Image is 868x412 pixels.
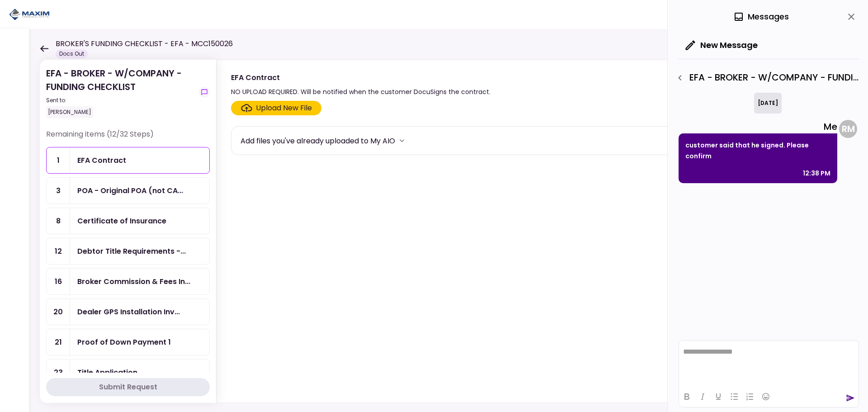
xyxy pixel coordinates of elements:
button: Underline [711,390,726,403]
div: NO UPLOAD REQUIRED. Will be notified when the customer DocuSigns the contract. [231,86,491,97]
div: Dealer GPS Installation Invoice [77,306,180,317]
div: Title Application [77,367,137,378]
p: customer said that he signed. Please confirm [685,140,830,161]
div: [PERSON_NAME] [46,106,93,118]
div: EFA Contract [231,72,491,83]
div: 12:38 PM [803,168,830,179]
button: Emojis [758,390,774,403]
button: Numbered list [742,390,758,403]
div: Remaining items (12/32 Steps) [46,129,210,147]
button: Italic [695,390,710,403]
div: EFA Contract [77,155,126,166]
div: 20 [47,299,70,325]
button: more [395,134,409,147]
div: Broker Commission & Fees Invoice [77,276,190,287]
img: Partner icon [9,8,50,21]
div: R M [839,120,857,138]
span: Click here to upload the required document [231,101,321,115]
a: 1EFA Contract [46,147,210,174]
div: EFA - BROKER - W/COMPANY - FUNDING CHECKLIST - EFA Contract [672,70,859,85]
div: [DATE] [754,93,782,114]
div: 1 [47,147,70,173]
button: close [844,9,859,24]
a: 23Title Application [46,359,210,386]
div: Certificate of Insurance [77,215,166,227]
div: Add files you've already uploaded to My AIO [241,135,395,147]
div: Proof of Down Payment 1 [77,336,171,348]
button: Bullet list [726,390,742,403]
div: 23 [47,360,70,385]
button: Submit Request [46,378,210,396]
div: EFA ContractNO UPLOAD REQUIRED. Will be notified when the customer DocuSigns the contract.show-me... [216,60,850,403]
div: Docs Out [56,49,88,58]
div: 12 [47,238,70,264]
div: 16 [47,269,70,294]
div: EFA - BROKER - W/COMPANY - FUNDING CHECKLIST [46,66,195,118]
div: 3 [47,178,70,204]
a: 21Proof of Down Payment 1 [46,329,210,355]
button: New Message [679,33,765,57]
a: 8Certificate of Insurance [46,208,210,234]
a: 12Debtor Title Requirements - Proof of IRP or Exemption [46,238,210,265]
a: 16Broker Commission & Fees Invoice [46,268,210,295]
button: Bold [679,390,694,403]
div: Submit Request [99,382,157,393]
div: 8 [47,208,70,234]
a: 20Dealer GPS Installation Invoice [46,298,210,325]
button: show-messages [199,87,210,98]
div: POA - Original POA (not CA or GA) [77,185,183,196]
a: 3POA - Original POA (not CA or GA) [46,177,210,204]
div: Upload New File [256,103,312,114]
h1: BROKER'S FUNDING CHECKLIST - EFA - MCC150026 [56,38,233,49]
div: Debtor Title Requirements - Proof of IRP or Exemption [77,246,186,257]
iframe: Rich Text Area [679,341,859,386]
div: Me [679,120,837,133]
div: 21 [47,329,70,355]
button: send [846,393,855,403]
div: Sent to: [46,96,195,104]
div: Messages [733,10,789,24]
